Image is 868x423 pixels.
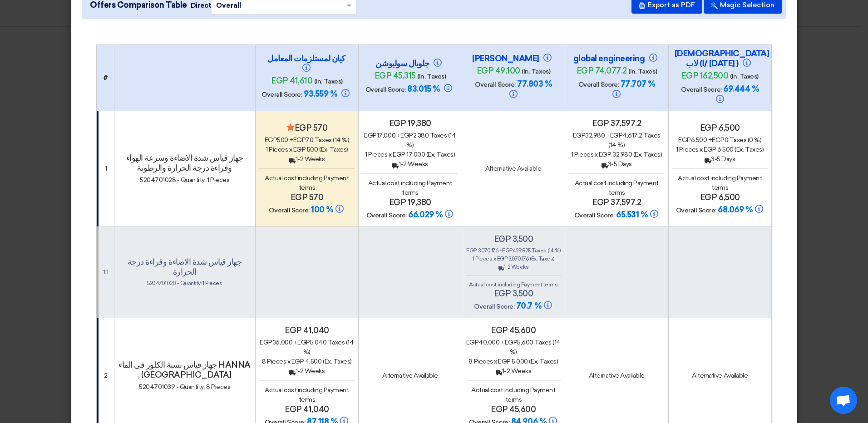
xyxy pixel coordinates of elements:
[260,339,272,346] span: egp
[712,136,725,144] span: egp
[365,86,406,93] span: Overall Score:
[569,371,664,380] div: Alternative Available
[362,159,458,169] div: 1-2 Weeks
[577,66,627,76] span: egp 74,077.2
[267,358,290,365] span: Pieces x
[475,256,496,262] span: Pieces x
[259,135,355,145] div: 500 + 70 Taxes (14 %)
[616,210,647,220] span: 65.531 %
[97,226,114,318] td: 1.1
[466,325,561,335] h4: egp 45,600
[362,118,458,128] h4: egp 19,380
[474,358,497,365] span: Pieces x
[259,154,355,164] div: 1-2 Weeks
[676,146,678,153] span: 1
[466,339,479,346] span: egp
[469,281,557,288] span: Actual cost including Payment terms
[529,358,558,365] span: (Ex. Taxes)
[261,54,352,74] h4: كيان لمستلزمات المعامل
[362,371,458,380] div: Alternative Available
[505,339,518,346] span: egp
[498,358,528,365] span: egp 5,000
[118,257,252,277] h4: جهاز قياس شدة الاضاءة وقراءة درجة الحرارة
[517,79,552,89] span: 77.803 %
[574,211,615,219] span: Overall Score:
[679,146,702,153] span: Pieces x
[672,371,768,380] div: Alternative Available
[261,91,302,98] span: Overall Score:
[426,151,455,158] span: (Ex. Taxes)
[672,154,768,164] div: 3-5 Days
[466,289,561,299] h4: egp 3,500
[471,386,555,403] span: Actual cost including Payment terms
[368,179,452,197] span: Actual cost including Payment terms
[191,0,211,10] span: Direct
[466,246,561,255] div: 3,070.176 + 429.825 Taxes (14 %)
[681,71,729,81] span: egp 162,500
[265,136,277,144] span: egp
[269,207,309,214] span: Overall Score:
[365,151,367,158] span: 1
[676,207,716,214] span: Overall Score:
[265,174,349,192] span: Actual cost including Payment terms
[362,131,458,150] div: 17,000 + 2,380 Taxes (14 %)
[681,86,721,93] span: Overall Score:
[672,123,768,133] h4: egp 6,500
[97,44,114,111] th: #
[830,387,857,414] div: Open chat
[259,366,355,376] div: 1-2 Weeks
[675,49,765,69] h4: [DEMOGRAPHIC_DATA] لاب (ا/ [DATE] )
[323,358,352,365] span: (Ex. Taxes)
[259,404,355,414] h4: egp 41,040
[265,386,349,403] span: Actual cost including Payment terms
[466,338,561,357] div: 40,000 + 5,600 Taxes (14 %)
[502,247,513,254] span: egp
[259,325,355,335] h4: egp 41,040
[599,151,632,158] span: egp 32,980
[497,256,529,262] span: egp 3,070.176
[569,197,664,207] h4: egp 37,597.2
[723,84,759,94] span: 69.444 %
[718,205,752,215] span: 68.069 %
[366,211,407,219] span: Overall Score:
[266,146,268,153] span: 1
[610,132,623,139] span: egp
[466,247,477,254] span: egp
[574,151,597,158] span: Pieces x
[468,54,559,64] h4: [PERSON_NAME]
[466,263,561,271] div: 1-2 Weeks
[466,164,561,173] div: Alternative Available
[672,135,768,145] div: 6,500 + 0 Taxes (0 %)
[259,192,355,202] h4: egp 570
[259,338,355,357] div: 36,000 + 5,040 Taxes (14 %)
[368,151,391,158] span: Pieces x
[672,192,768,202] h4: egp 6,500
[621,79,655,89] span: 77.707 %
[569,118,664,128] h4: egp 37,597.2
[262,358,266,365] span: 8
[365,59,455,69] h4: جلوبال سوليوشن
[259,123,355,133] h4: egp 570
[97,111,114,226] td: 1
[628,68,657,75] span: (In. Taxes)
[530,256,554,262] span: (Ex. Taxes)
[319,146,348,153] span: (Ex. Taxes)
[678,174,762,192] span: Actual cost including Payment terms
[417,73,446,80] span: (In. Taxes)
[633,151,662,158] span: (Ex. Taxes)
[393,151,425,158] span: egp 17,000
[475,81,515,89] span: Overall Score:
[147,280,222,286] span: 5204701028 - Quantity: 1 Pieces
[735,146,764,153] span: (Ex. Taxes)
[269,146,292,153] span: Pieces x
[293,146,318,153] span: egp 500
[678,136,691,144] span: egp
[314,78,343,85] span: (In. Taxes)
[140,176,229,184] span: 5204701028 - Quantity: 1 Pieces
[364,132,377,139] span: egp
[474,303,514,310] span: Overall Score:
[271,76,312,86] span: egp 41,610
[516,301,553,311] span: 70.7 %
[466,366,561,376] div: 1-2 Weeks
[408,210,442,220] span: 66.029 %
